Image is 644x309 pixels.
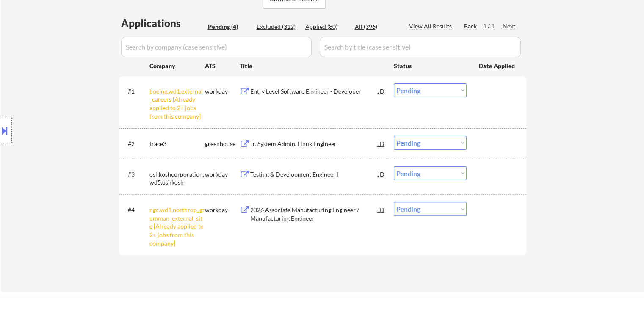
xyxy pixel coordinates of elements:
div: JD [377,136,386,151]
input: Search by title (case sensitive) [320,37,521,57]
div: Pending (4) [208,22,250,31]
div: Applied (80) [305,22,348,31]
div: Status [394,58,467,73]
div: All (396) [355,22,397,31]
div: boeing.wd1.external_careers [Already applied to 2+ jobs from this company] [149,87,205,120]
div: Entry Level Software Engineer - Developer [250,87,378,96]
div: Jr. System Admin, Linux Engineer [250,140,378,148]
div: JD [377,202,386,217]
div: ngc.wd1.northrop_grumman_external_site [Already applied to 2+ jobs from this company] [149,206,205,247]
div: workday [205,87,240,96]
div: greenhouse [205,140,240,148]
div: Excluded (312) [257,22,299,31]
div: JD [377,83,386,99]
div: ATS [205,62,240,70]
div: workday [205,206,240,214]
div: Applications [121,18,205,28]
div: Testing & Development Engineer I [250,170,378,179]
div: trace3 [149,140,205,148]
div: Title [240,62,386,70]
div: Next [503,22,516,30]
div: 2026 Associate Manufacturing Engineer / Manufacturing Engineer [250,206,378,222]
div: View All Results [409,22,454,30]
div: workday [205,170,240,179]
input: Search by company (case sensitive) [121,37,312,57]
div: 1 / 1 [483,22,503,30]
div: Date Applied [479,62,516,70]
div: Back [464,22,478,30]
div: oshkoshcorporation.wd5.oshkosh [149,170,205,187]
div: #4 [128,206,143,214]
div: Company [149,62,205,70]
div: JD [377,166,386,182]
